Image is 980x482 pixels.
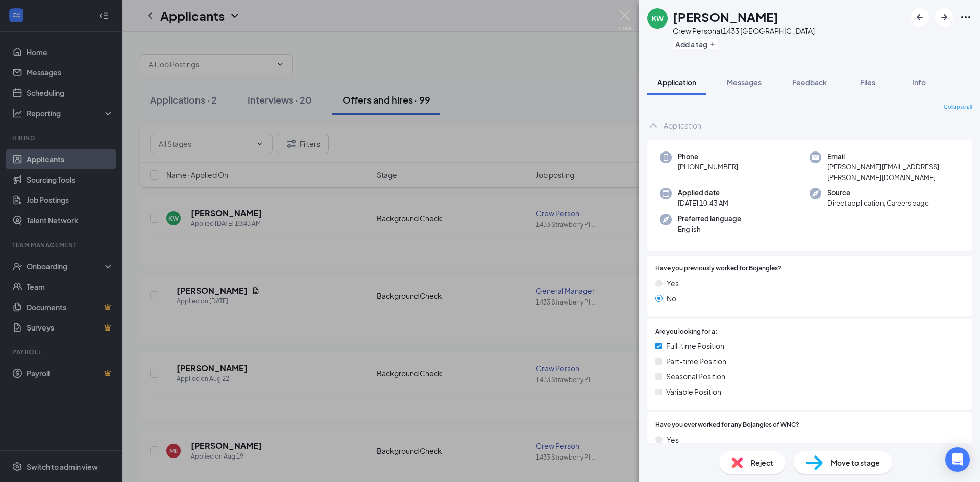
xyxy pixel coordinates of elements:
span: Feedback [792,78,827,87]
span: Applied date [678,188,728,198]
div: Application [664,120,701,131]
span: Move to stage [831,457,880,468]
span: Variable Position [666,386,721,397]
svg: ArrowLeftNew [914,11,926,23]
span: Application [657,78,696,87]
span: Email [827,151,959,162]
span: Seasonal Position [666,371,725,382]
h1: [PERSON_NAME] [673,8,778,26]
span: Part-time Position [666,356,726,367]
span: Collapse all [944,103,972,111]
span: [PHONE_NUMBER] [678,162,738,172]
span: Preferred language [678,214,741,224]
svg: Plus [709,41,716,47]
span: Have you ever worked for any Bojangles of WNC? [655,420,799,430]
span: [DATE] 10:43 AM [678,198,728,208]
button: ArrowLeftNew [911,8,929,27]
span: Yes [667,434,679,445]
span: Messages [727,78,762,87]
span: Reject [751,457,773,468]
span: Source [827,188,929,198]
div: Crew Person at 1433 [GEOGRAPHIC_DATA] [673,26,815,36]
span: English [678,224,741,234]
button: PlusAdd a tag [673,39,718,49]
span: [PERSON_NAME][EMAIL_ADDRESS][PERSON_NAME][DOMAIN_NAME] [827,162,959,183]
button: ArrowRight [935,8,953,27]
span: Yes [667,277,679,289]
svg: Ellipses [960,11,972,23]
div: KW [652,13,664,23]
svg: ChevronUp [647,119,659,132]
svg: ArrowRight [938,11,950,23]
span: Have you previously worked for Bojangles? [655,264,781,273]
span: Info [912,78,926,87]
div: Open Intercom Messenger [945,447,970,472]
span: Phone [678,151,738,162]
span: Are you looking for a: [655,327,717,337]
span: No [667,293,676,304]
span: Full-time Position [666,340,724,351]
span: Direct application, Careers page [827,198,929,208]
span: Files [860,78,875,87]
